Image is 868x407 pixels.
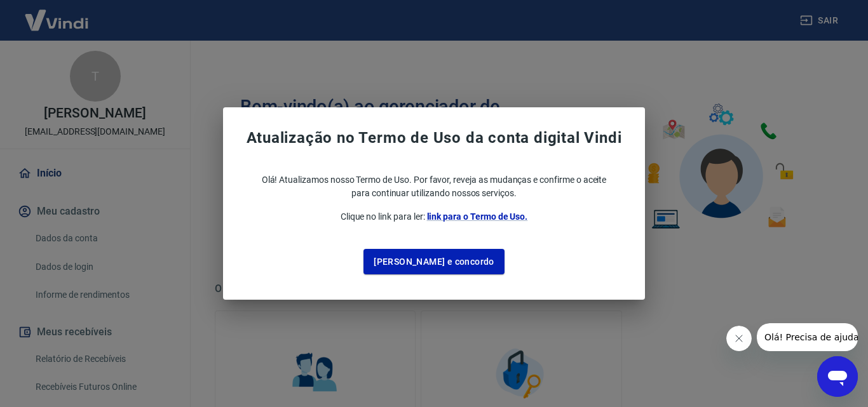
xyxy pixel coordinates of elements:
[363,249,505,275] button: [PERSON_NAME] e concordo
[757,323,858,351] iframe: Mensagem da empresa
[726,326,752,351] iframe: Fechar mensagem
[427,211,528,222] a: link para o Termo de Uso.
[228,128,640,148] span: Atualização no Termo de Uso da conta digital Vindi
[228,173,640,200] p: Olá! Atualizamos nosso Termo de Uso. Por favor, reveja as mudanças e confirme o aceite para conti...
[228,210,640,224] p: Clique no link para ler:
[8,9,107,19] span: Olá! Precisa de ajuda?
[817,356,858,397] iframe: Botão para abrir a janela de mensagens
